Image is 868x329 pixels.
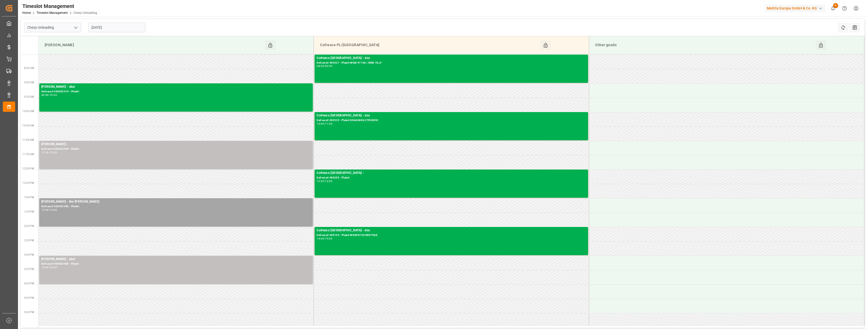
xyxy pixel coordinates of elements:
[324,123,325,125] div: -
[22,153,34,156] span: 11:30 AM
[24,81,34,84] span: 9:00 AM
[22,110,34,113] span: 10:00 AM
[36,11,68,15] a: Timeslot Management
[41,209,49,211] div: 13:00
[24,210,34,213] span: 1:30 PM
[317,118,586,123] div: Delivery#:489229 - Plate#:GDA66884/CTR43852
[88,23,145,32] input: DD-MM-YYYY
[41,147,311,151] div: Delivery#:400052449 - Plate#:
[41,204,311,209] div: Delivery#:400052485 - Plate#:
[325,123,332,125] div: 11:00
[317,237,324,240] div: 14:00
[593,40,816,50] div: Other goods
[325,180,332,182] div: 13:00
[50,94,57,96] div: 10:00
[317,171,586,176] div: Cofresco [GEOGRAPHIC_DATA] -
[50,266,57,268] div: 16:00
[317,180,324,182] div: 12:00
[765,3,827,13] button: Melitta Europa GmbH & Co. KG
[22,167,34,170] span: 12:00 PM
[49,266,50,268] div: -
[41,89,311,94] div: Delivery#:400052419 - Plate#:
[24,67,34,69] span: 8:30 AM
[43,40,265,50] div: [PERSON_NAME]
[41,257,311,262] div: [PERSON_NAME] - skat
[839,3,850,14] button: Help Center
[41,266,49,268] div: 15:00
[22,138,34,141] span: 11:00 AM
[24,296,34,299] span: 4:30 PM
[324,237,325,240] div: -
[49,94,50,96] div: -
[49,209,50,211] div: -
[24,253,34,256] span: 3:00 PM
[72,24,79,32] button: open menu
[41,84,311,89] div: [PERSON_NAME] - skat
[24,282,34,285] span: 4:00 PM
[317,61,586,65] div: Delivery#:489227 - Plate#:WGM 9714G / WND 78J4
[317,123,324,125] div: 10:00
[317,233,586,237] div: Delivery#:489154 - Plate#:WOS98742/NO579AE
[827,3,839,14] button: show 6 new notifications
[22,182,34,184] span: 12:30 PM
[41,142,311,147] div: [PERSON_NAME] -
[22,2,97,10] div: Timeslot Management
[317,56,586,61] div: Cofresco [GEOGRAPHIC_DATA] - dss
[765,5,825,12] div: Melitta Europa GmbH & Co. KG
[50,209,57,211] div: 14:00
[24,225,34,227] span: 2:00 PM
[41,151,49,154] div: 11:00
[325,65,332,67] div: 09:00
[24,95,34,98] span: 9:30 AM
[24,311,34,314] span: 5:00 PM
[41,199,311,204] div: [PERSON_NAME] - lkw [PERSON_NAME]
[324,65,325,67] div: -
[317,176,586,180] div: Delivery#:489255 - Plate#:
[41,262,311,266] div: Delivery#:400052486 - Plate#:
[325,237,332,240] div: 15:00
[50,151,57,154] div: 12:00
[49,151,50,154] div: -
[24,239,34,242] span: 2:30 PM
[24,23,81,32] input: Type to search/select
[318,40,540,50] div: Cofresco PL/[GEOGRAPHIC_DATA]
[317,65,324,67] div: 08:00
[24,268,34,271] span: 3:30 PM
[24,196,34,199] span: 1:00 PM
[22,124,34,127] span: 10:30 AM
[324,180,325,182] div: -
[22,11,31,15] a: Home
[41,94,49,96] div: 09:00
[833,3,838,8] span: 6
[317,228,586,233] div: Cofresco [GEOGRAPHIC_DATA] - dss
[317,113,586,118] div: Cofresco [GEOGRAPHIC_DATA] - dss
